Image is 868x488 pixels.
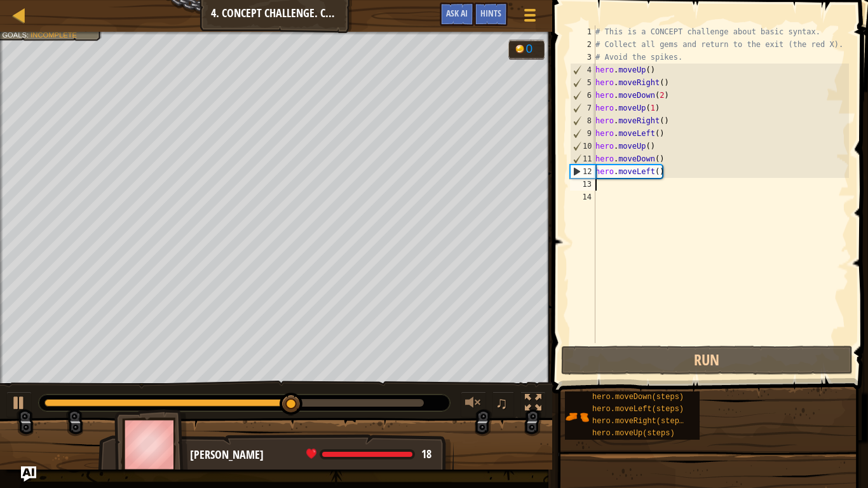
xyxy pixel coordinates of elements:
[592,417,688,426] span: hero.moveRight(steps)
[495,393,508,412] span: ♫
[592,429,675,438] span: hero.moveUp(steps)
[190,447,441,463] div: [PERSON_NAME]
[592,393,684,402] span: hero.moveDown(steps)
[570,178,595,191] div: 13
[571,114,595,127] div: 8
[570,38,595,51] div: 2
[571,76,595,89] div: 5
[480,7,501,19] span: Hints
[6,391,32,417] button: Ctrl + P: Play
[571,64,595,76] div: 4
[508,39,545,60] div: Team 'ogres' has 0 gold.
[446,7,468,19] span: Ask AI
[571,89,595,102] div: 6
[592,405,684,414] span: hero.moveLeft(steps)
[565,405,589,429] img: portrait.png
[21,466,36,482] button: Ask AI
[571,102,595,114] div: 7
[461,391,486,417] button: Adjust volume
[571,165,595,178] div: 12
[571,152,595,165] div: 11
[440,3,474,26] button: Ask AI
[520,391,546,417] button: Toggle fullscreen
[571,127,595,140] div: 9
[514,3,546,32] button: Show game menu
[114,409,188,480] img: thang_avatar_frame.png
[570,191,595,203] div: 14
[571,140,595,152] div: 10
[492,391,514,417] button: ♫
[570,25,595,38] div: 1
[421,446,431,462] span: 18
[561,346,853,375] button: Run
[570,51,595,64] div: 3
[306,449,431,460] div: health: 18 / 18
[526,43,538,55] div: 0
